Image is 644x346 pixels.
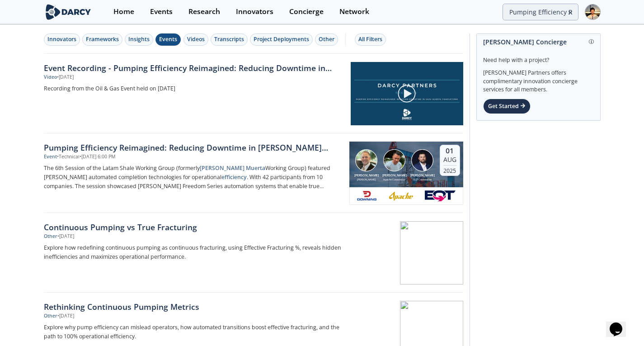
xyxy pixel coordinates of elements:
button: Videos [183,33,208,46]
div: Other [44,233,57,240]
p: Explore why pump efficiency can mislead operators, how automated transitions boost effective frac... [44,323,343,341]
img: Tim Marvel [355,149,377,171]
div: • [DATE] [57,233,74,240]
div: 01 [443,147,456,156]
img: eqt.com-new1.png [424,190,456,201]
strong: efficiency [221,173,247,181]
div: Other [44,313,57,320]
img: apachecorp.com.png [388,190,414,201]
div: Frameworks [86,35,119,43]
img: play-chapters-gray.svg [397,84,416,103]
div: [PERSON_NAME] [353,178,381,181]
div: Transcripts [214,35,244,43]
img: 0a7815bc-3115-464d-a07a-879957af7969 [356,190,377,201]
div: Insights [128,35,150,43]
button: Insights [125,33,153,46]
div: Research [188,8,220,15]
p: The 6th Session of the Latam Shale Working Group (formerly Working Group) featured [PERSON_NAME] ... [44,164,343,191]
img: Charles Drake [411,149,433,171]
div: Concierge [289,8,324,15]
div: Need help with a project? [483,50,594,64]
div: • [DATE] [57,74,74,81]
a: Continuous Pumping vs True Fracturing Other •[DATE] Explore how redefining continuous pumping as ... [44,213,463,293]
div: Rethinking Continuous Pumping Metrics [44,301,343,313]
a: Event Recording - Pumping Efficiency Reimagined: Reducing Downtime in [PERSON_NAME] Muerta Comple... [44,62,344,74]
div: Events [159,35,177,43]
button: Frameworks [82,33,122,46]
div: Event [44,153,57,161]
div: Network [339,8,369,15]
img: logo-wide.svg [44,4,93,20]
div: Aug [443,156,456,164]
a: Recording from the Oil & Gas Event held on [DATE] [44,84,344,93]
div: • Technical • [DATE] 6:00 PM [57,153,115,161]
input: Advanced Search [503,4,578,20]
div: [PERSON_NAME] [381,173,409,178]
strong: [PERSON_NAME] [200,164,244,172]
div: [PERSON_NAME] Partners offers complimentary innovation concierge services for all members. [483,64,594,94]
div: [PERSON_NAME] [409,173,437,178]
strong: Muerta [246,164,265,172]
div: Events [150,8,173,15]
p: Explore how redefining continuous pumping as continuous fracturing, using Effective Fracturing %,... [44,243,343,261]
div: Continuous Pumping vs True Fracturing [44,221,343,233]
button: Other [315,33,338,46]
div: Innovators [47,35,76,43]
img: Profile [585,4,601,20]
div: 2025 [443,165,456,174]
div: Apache Corporation [381,178,409,181]
button: Innovators [44,33,80,46]
button: Events [155,33,181,46]
div: Video [44,74,57,81]
div: [PERSON_NAME] Concierge [483,34,594,50]
div: Innovators [236,8,273,15]
div: All Filters [358,35,382,43]
div: Pumping Efficiency Reimagined: Reducing Downtime in [PERSON_NAME] Muerta Completions [44,142,343,153]
div: EQT Corporation [409,178,437,181]
div: Get Started [483,99,531,114]
div: • [DATE] [57,313,74,320]
button: Transcripts [211,33,248,46]
a: Pumping Efficiency Reimagined: Reducing Downtime in [PERSON_NAME] Muerta Completions Event •Techn... [44,133,463,213]
button: Project Deployments [250,33,313,46]
img: information.svg [589,39,594,44]
div: Videos [187,35,205,43]
img: Theron Hoedel [383,149,405,171]
button: All Filters [355,33,386,46]
div: Home [113,8,134,15]
div: [PERSON_NAME] [353,173,381,178]
iframe: chat widget [606,310,635,337]
div: Project Deployments [254,35,309,43]
div: Other [319,35,334,43]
